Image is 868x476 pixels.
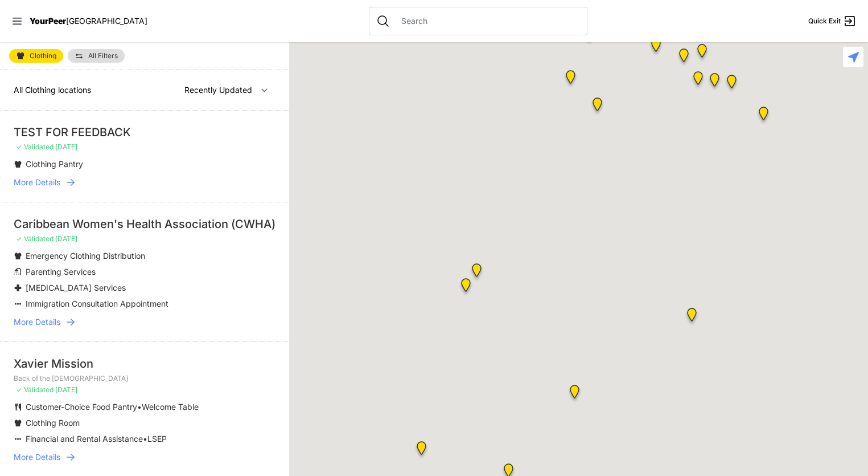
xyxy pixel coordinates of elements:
a: More Details [14,316,275,328]
span: More Details [14,177,60,188]
div: The Cathedral Church of St. John the Divine [590,97,604,116]
span: Immigration Consultation Appointment [26,299,168,308]
span: Quick Exit [808,17,841,26]
span: All Clothing locations [14,85,91,95]
a: Clothing [9,49,63,63]
a: All Filters [68,49,125,63]
span: Welcome Table [142,402,199,412]
span: Emergency Clothing Distribution [26,251,145,261]
input: Search [394,15,580,27]
a: YourPeer[GEOGRAPHIC_DATA] [30,18,147,25]
p: Back of the [DEMOGRAPHIC_DATA] [14,374,275,383]
div: Caribbean Women's Health Association (CWHA) [14,216,275,232]
span: ✓ Validated [16,143,54,151]
span: [DATE] [55,234,77,243]
span: More Details [14,316,60,328]
div: Manhattan [695,44,709,62]
a: More Details [14,177,275,188]
span: • [143,434,147,444]
span: [DATE] [55,385,77,394]
span: Clothing [30,52,56,59]
div: Avenue Church [685,308,699,326]
span: Customer-Choice Food Pantry [26,402,137,412]
div: TEST FOR FEEDBACK [14,124,275,140]
span: Financial and Rental Assistance [26,434,143,444]
span: Clothing Room [26,418,80,428]
span: All Filters [88,52,118,59]
span: [DATE] [55,143,77,151]
span: ✓ Validated [16,234,54,243]
div: Pathways Adult Drop-In Program [470,263,484,282]
span: • [137,402,142,412]
span: ✓ Validated [16,385,54,394]
span: More Details [14,451,60,463]
a: Quick Exit [808,14,857,28]
div: Main Location [756,107,771,125]
div: Manhattan [582,27,597,45]
span: Clothing Pantry [26,159,83,169]
span: YourPeer [30,16,66,26]
span: [GEOGRAPHIC_DATA] [66,16,147,26]
span: LSEP [147,434,167,444]
div: Uptown/Harlem DYCD Youth Drop-in Center [677,48,691,67]
a: More Details [14,451,275,463]
span: Parenting Services [26,267,96,276]
div: Xavier Mission [14,356,275,372]
span: [MEDICAL_DATA] Services [26,283,126,292]
div: The PILLARS – Holistic Recovery Support [649,38,663,56]
div: East Harlem [725,75,739,93]
div: Manhattan [707,73,722,91]
div: 9th Avenue Drop-in Center [414,441,429,459]
div: Manhattan [567,385,582,403]
div: Ford Hall [563,70,578,88]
